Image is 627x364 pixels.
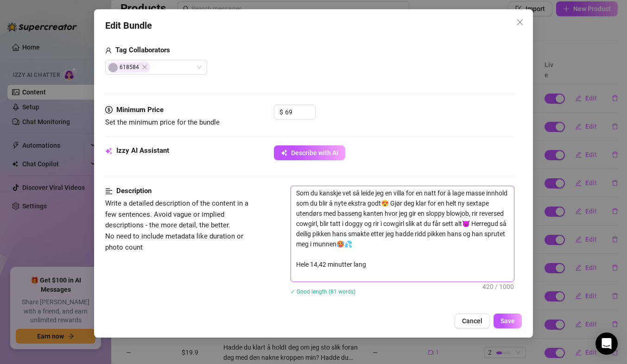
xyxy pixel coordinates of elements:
span: Close [142,65,147,69]
span: Cancel [462,317,482,325]
span: 618584 [107,62,150,73]
span: close [516,19,524,26]
button: Cancel [455,314,490,328]
span: dollar [105,105,113,116]
strong: Description [116,187,152,195]
button: Describe with AI [274,145,345,160]
span: Edit Bundle [105,19,152,33]
textarea: Som du kanskje vet så leide jeg en villa for en natt for å lage masse innhold som du blir å nyte ... [291,186,514,282]
strong: Minimum Price [116,106,164,114]
span: Set the minimum price for the bundle [105,118,220,126]
span: align-left [105,186,113,197]
span: Describe with AI [291,149,338,157]
strong: Izzy AI Assistant [116,146,169,155]
span: Save [500,317,515,325]
button: Close [513,15,527,30]
strong: Tag Collaborators [115,46,170,54]
div: Open Intercom Messenger [595,333,618,355]
span: Close [513,19,527,26]
span: user [105,45,112,56]
span: Write a detailed description of the content in a few sentences. Avoid vague or implied descriptio... [105,199,248,251]
button: Save [494,314,522,328]
span: ✓ Good length (81 words) [291,289,355,295]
